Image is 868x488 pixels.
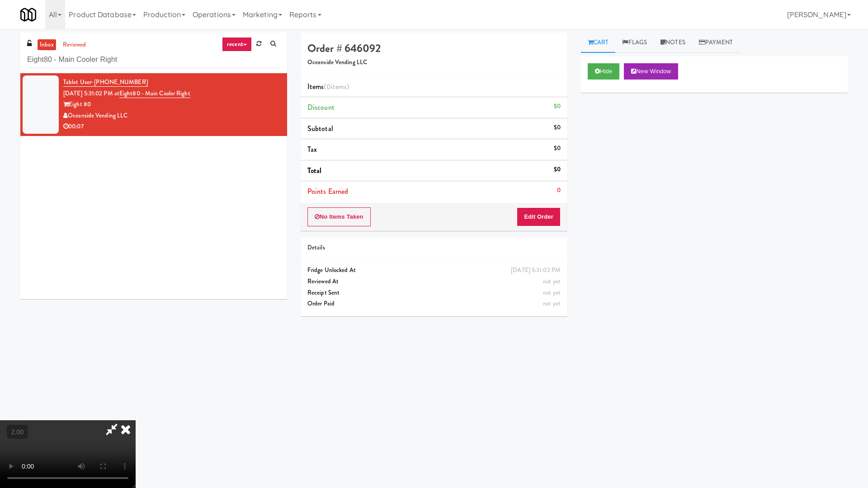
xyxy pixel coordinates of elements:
[324,81,349,92] span: (0 )
[27,52,280,68] input: Search vision orders
[307,242,561,253] div: Details
[543,288,561,297] span: not yet
[554,164,561,175] div: $0
[20,73,287,136] li: Tablet User· [PHONE_NUMBER][DATE] 5:31:02 PM atEight80 - Main Cooler RightEight 80Oceanside Vendi...
[654,33,692,53] a: Notes
[307,59,561,66] h5: Oceanside Vending LLC
[517,207,561,226] button: Edit Order
[307,276,561,287] div: Reviewed At
[331,81,347,92] ng-pluralize: items
[543,277,561,286] span: not yet
[511,265,561,276] div: [DATE] 5:31:02 PM
[307,298,561,310] div: Order Paid
[307,265,561,276] div: Fridge Unlocked At
[588,63,619,80] button: Hide
[38,39,56,51] a: inbox
[307,165,322,176] span: Total
[624,63,678,80] button: New Window
[63,89,119,98] span: [DATE] 5:31:02 PM at
[543,299,561,308] span: not yet
[63,110,280,122] div: Oceanside Vending LLC
[222,37,252,52] a: recent
[557,185,561,196] div: 0
[61,39,89,51] a: reviewed
[307,102,335,113] span: Discount
[307,287,561,299] div: Receipt Sent
[307,186,348,197] span: Points Earned
[307,144,317,155] span: Tax
[615,33,654,53] a: Flags
[20,7,36,23] img: Micromart
[119,89,190,98] a: Eight80 - Main Cooler Right
[581,33,616,53] a: Cart
[63,99,280,110] div: Eight 80
[692,33,740,53] a: Payment
[91,78,148,86] span: · [PHONE_NUMBER]
[554,122,561,133] div: $0
[554,101,561,112] div: $0
[307,207,371,226] button: No Items Taken
[63,121,280,132] div: 00:07
[554,143,561,154] div: $0
[307,42,561,54] h4: Order # 646092
[63,78,148,87] a: Tablet User· [PHONE_NUMBER]
[307,81,349,92] span: Items
[307,123,333,134] span: Subtotal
